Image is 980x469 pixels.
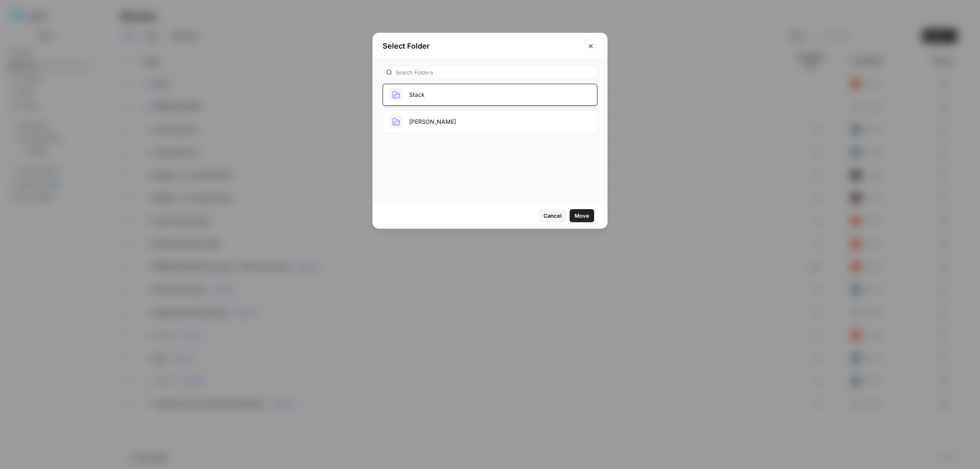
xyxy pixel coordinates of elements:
[539,209,566,222] button: Cancel
[575,212,589,220] span: Move
[383,40,579,52] h2: Select Folder
[383,84,597,106] button: Stack
[584,40,597,53] button: Close modal
[570,209,594,222] button: Move
[543,212,561,220] span: Cancel
[395,68,594,76] input: Search Folders
[383,111,597,133] button: [PERSON_NAME]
